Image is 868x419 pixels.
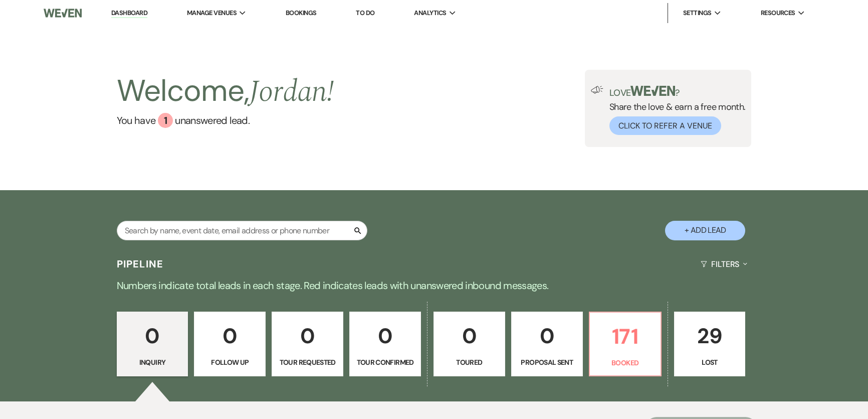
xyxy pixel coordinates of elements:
[117,312,188,377] a: 0Inquiry
[73,277,795,294] p: Numbers indicate total leads in each stage. Red indicates leads with unanswered inbound messages.
[286,9,317,17] a: Bookings
[511,312,583,377] a: 0Proposal Sent
[187,8,237,18] span: Manage Venues
[761,8,795,18] span: Resources
[589,312,662,377] a: 171Booked
[123,319,182,353] p: 0
[440,357,499,368] p: Toured
[518,357,576,368] p: Proposal Sent
[117,70,334,113] h2: Welcome,
[609,116,721,135] button: Click to Refer a Venue
[356,357,414,368] p: Tour Confirmed
[194,312,266,377] a: 0Follow Up
[278,357,337,368] p: Tour Requested
[440,319,499,353] p: 0
[596,320,655,353] p: 171
[433,312,505,377] a: 0Toured
[272,312,343,377] a: 0Tour Requested
[158,113,173,128] div: 1
[683,8,712,18] span: Settings
[356,319,414,353] p: 0
[518,319,576,353] p: 0
[117,257,164,271] h3: Pipeline
[44,3,82,24] img: Weven Logo
[697,251,751,277] button: Filters
[200,319,259,353] p: 0
[278,319,337,353] p: 0
[111,9,147,18] a: Dashboard
[591,86,603,94] img: loud-speaker-illustration.svg
[200,357,259,368] p: Follow Up
[123,357,182,368] p: Inquiry
[349,312,421,377] a: 0Tour Confirmed
[630,86,675,96] img: weven-logo-green.svg
[681,319,739,353] p: 29
[117,221,367,240] input: Search by name, event date, email address or phone number
[674,312,746,377] a: 29Lost
[603,86,746,135] div: Share the love & earn a free month.
[596,357,655,368] p: Booked
[414,8,446,18] span: Analytics
[681,357,739,368] p: Lost
[356,9,374,17] a: To Do
[665,221,745,240] button: + Add Lead
[609,86,746,97] p: Love ?
[117,113,334,128] a: You have 1 unanswered lead.
[249,69,334,115] span: Jordan !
